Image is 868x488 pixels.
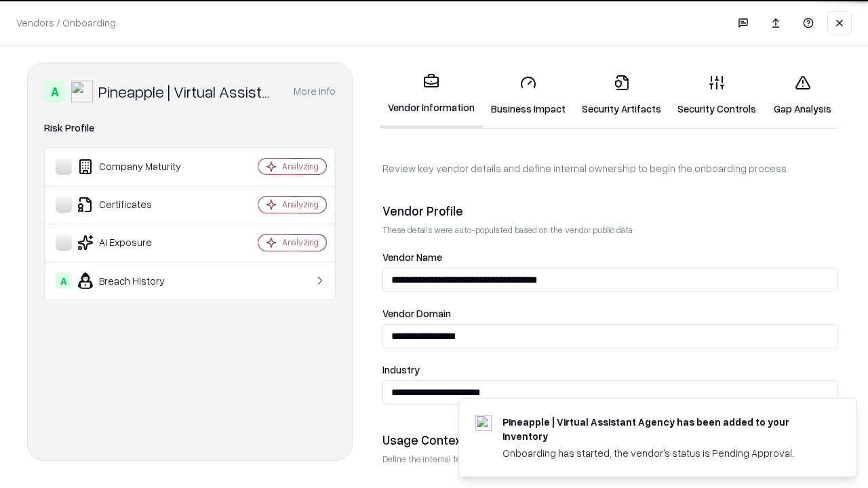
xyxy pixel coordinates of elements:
[382,453,838,465] p: Define the internal team and reason for using this vendor. This helps assess business relevance a...
[382,365,838,375] label: Industry
[282,161,319,172] div: Analyzing
[282,237,319,248] div: Analyzing
[56,272,218,289] div: Breach History
[56,159,218,175] div: Company Maturity
[44,120,336,136] div: Risk Profile
[475,415,492,431] img: trypineapple.com
[502,446,824,460] div: Onboarding has started, the vendor's status is Pending Approval.
[669,64,764,127] a: Security Controls
[16,16,116,30] p: Vendors / Onboarding
[71,81,93,102] img: Pineapple | Virtual Assistant Agency
[483,64,574,127] a: Business Impact
[56,272,72,289] div: A
[382,252,838,262] label: Vendor Name
[56,235,218,251] div: AI Exposure
[764,64,841,127] a: Gap Analysis
[382,308,838,319] label: Vendor Domain
[382,224,838,236] p: These details were auto-populated based on the vendor public data
[294,79,336,104] button: More info
[382,203,838,219] div: Vendor Profile
[282,199,319,210] div: Analyzing
[502,415,824,443] div: Pineapple | Virtual Assistant Agency has been added to your inventory
[56,197,218,213] div: Certificates
[44,81,66,102] div: A
[380,62,483,128] a: Vendor Information
[98,81,277,102] div: Pineapple | Virtual Assistant Agency
[574,64,669,127] a: Security Artifacts
[382,161,838,176] p: Review key vendor details and define internal ownership to begin the onboarding process.
[382,432,838,448] div: Usage Context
